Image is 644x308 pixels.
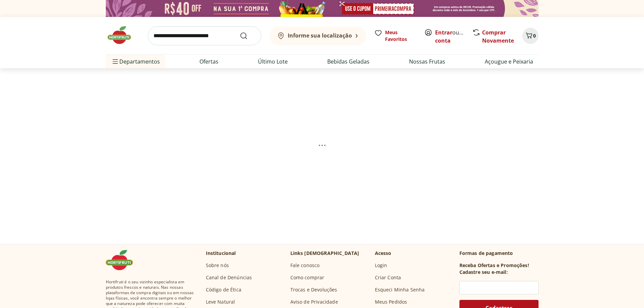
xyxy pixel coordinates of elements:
span: ou [435,28,465,45]
button: Menu [111,53,119,70]
p: Links [DEMOGRAPHIC_DATA] [290,250,359,257]
button: Carrinho [522,28,539,44]
a: Bebidas Geladas [327,57,369,66]
button: Informe sua localização [269,26,366,45]
a: Açougue e Peixaria [485,57,533,66]
a: Último Lote [258,57,288,66]
img: Hortifruti [106,250,140,270]
a: Como comprar [290,274,325,281]
p: Acesso [375,250,391,257]
span: 0 [533,32,536,39]
p: Formas de pagamento [459,250,539,257]
a: Código de Ética [206,286,241,293]
h3: Cadastre seu e-mail: [459,269,508,276]
a: Nossas Frutas [409,57,445,66]
a: Aviso de Privacidade [290,299,338,305]
a: Criar Conta [375,274,401,281]
a: Esqueci Minha Senha [375,286,425,293]
a: Comprar Novamente [482,29,514,44]
a: Fale conosco [290,262,320,269]
span: Meus Favoritos [385,29,416,43]
a: Entrar [435,29,452,36]
a: Canal de Denúncias [206,274,252,281]
a: Meus Pedidos [375,299,407,305]
a: Criar conta [435,29,472,44]
a: Ofertas [199,57,218,66]
a: Leve Natural [206,299,235,305]
a: Login [375,262,387,269]
a: Meus Favoritos [374,29,416,43]
a: Trocas e Devoluções [290,286,337,293]
a: Sobre nós [206,262,229,269]
h3: Receba Ofertas e Promoções! [459,262,529,269]
b: Informe sua localização [288,32,352,39]
img: Hortifruti [106,25,140,45]
p: Institucional [206,250,236,257]
input: search [148,26,261,45]
span: Departamentos [111,53,160,70]
button: Submit Search [240,32,256,40]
